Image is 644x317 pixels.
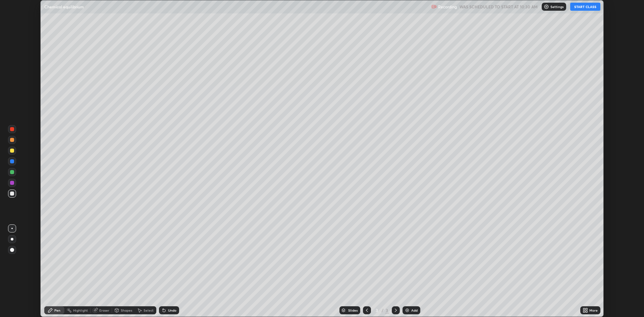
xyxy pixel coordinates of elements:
[431,4,437,9] img: recording.375f2c34.svg
[550,5,563,8] p: Settings
[99,309,109,312] div: Eraser
[460,4,538,10] h5: WAS SCHEDULED TO START AT 10:30 AM
[348,309,358,312] div: Slides
[168,309,176,312] div: Undo
[411,309,418,312] div: Add
[544,4,549,9] img: class-settings-icons
[589,309,598,312] div: More
[570,3,600,11] button: START CLASS
[385,307,389,313] div: 3
[44,4,84,9] p: Chemical equilibrium
[382,308,384,312] div: /
[54,309,60,312] div: Pen
[405,308,410,313] img: add-slide-button
[438,4,457,9] p: Recording
[374,308,380,312] div: 3
[121,309,132,312] div: Shapes
[144,309,154,312] div: Select
[73,309,88,312] div: Highlight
